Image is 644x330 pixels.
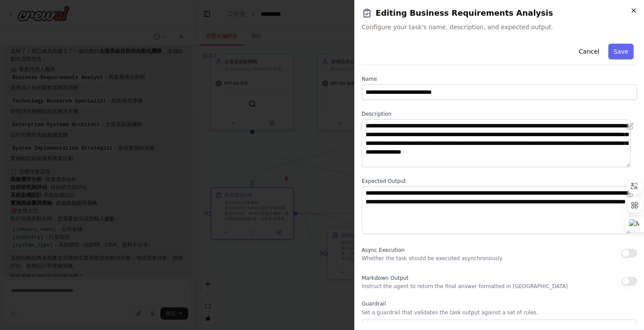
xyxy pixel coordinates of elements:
[362,255,503,262] p: Whether the task should be executed asynchronously.
[625,188,635,199] button: Open in editor
[573,44,604,59] button: Cancel
[362,309,637,316] p: Set a guardrail that validates the task output against a set of rules.
[362,178,637,185] label: Expected Output
[362,283,568,290] p: Instruct the agent to return the final answer formatted in [GEOGRAPHIC_DATA]
[362,275,408,281] span: Markdown Output
[625,121,635,131] button: Open in editor
[362,110,637,117] label: Description
[608,44,634,59] button: Save
[362,247,404,253] span: Async Execution
[362,7,637,19] h2: Editing Business Requirements Analysis
[362,300,637,307] label: Guardrail
[362,76,637,82] label: Name
[362,23,637,31] span: Configure your task's name, description, and expected output.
